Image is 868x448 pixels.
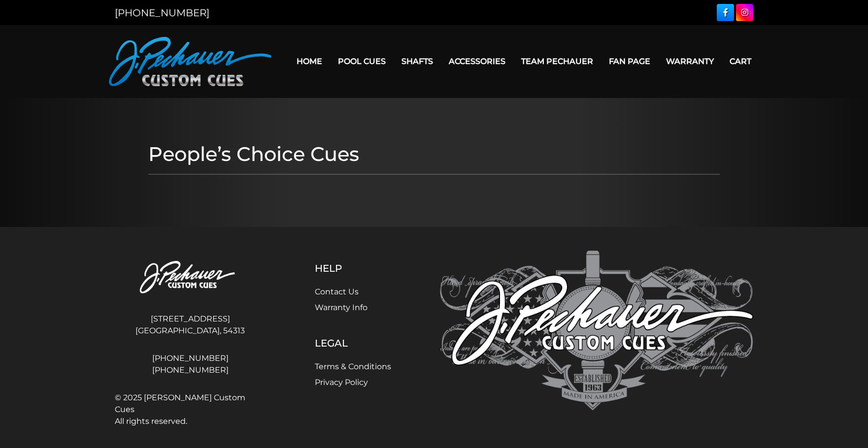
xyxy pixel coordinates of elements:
a: Accessories [441,49,513,74]
a: Pool Cues [330,49,394,74]
address: [STREET_ADDRESS] [GEOGRAPHIC_DATA], 54313 [115,309,266,341]
a: [PHONE_NUMBER] [115,7,209,19]
h1: People’s Choice Cues [148,142,720,166]
a: Privacy Policy [315,378,368,387]
a: Terms & Conditions [315,362,391,371]
h5: Help [315,262,391,274]
img: Pechauer Custom Cues [440,251,753,411]
a: [PHONE_NUMBER] [115,364,266,376]
a: Warranty [658,49,722,74]
a: Warranty Info [315,303,367,312]
img: Pechauer Custom Cues [109,37,271,86]
a: Home [289,49,330,74]
a: Contact Us [315,287,359,296]
a: Cart [722,49,759,74]
h5: Legal [315,337,391,349]
span: © 2025 [PERSON_NAME] Custom Cues All rights reserved. [115,392,266,427]
a: Shafts [394,49,441,74]
a: Fan Page [601,49,658,74]
img: Pechauer Custom Cues [115,251,266,305]
a: [PHONE_NUMBER] [115,352,266,364]
a: Team Pechauer [513,49,601,74]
